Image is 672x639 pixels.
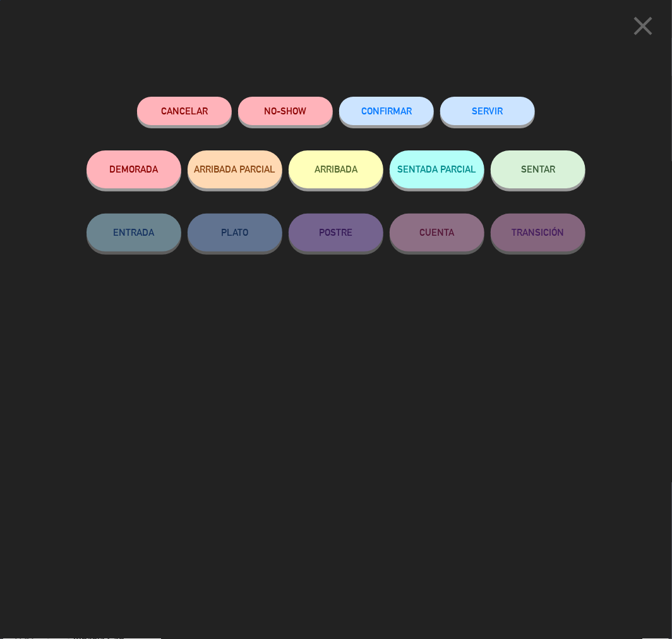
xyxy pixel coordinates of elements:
button: SERVIR [440,97,535,125]
button: CUENTA [390,214,484,252]
button: ENTRADA [87,214,181,252]
button: DEMORADA [87,150,181,188]
button: SENTAR [491,150,585,188]
span: SENTAR [521,164,555,174]
button: ARRIBADA [289,150,383,188]
button: TRANSICIÓN [491,214,585,252]
button: SENTADA PARCIAL [390,150,484,188]
span: CONFIRMAR [361,106,412,116]
i: close [627,10,659,42]
button: ARRIBADA PARCIAL [188,150,282,188]
button: PLATO [188,214,282,252]
button: POSTRE [289,214,383,252]
button: close [623,9,663,47]
button: NO-SHOW [238,97,333,125]
button: CONFIRMAR [339,97,434,125]
span: ARRIBADA PARCIAL [195,164,276,174]
button: Cancelar [137,97,232,125]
